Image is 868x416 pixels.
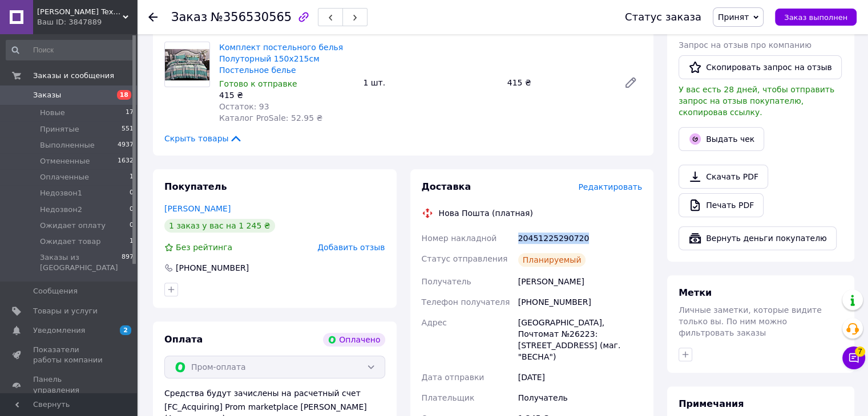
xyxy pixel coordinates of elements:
span: Заказ [171,10,207,24]
input: Поиск [6,40,135,60]
div: Планируемый [518,253,586,267]
div: 415 ₴ [219,89,354,101]
span: Отмененные [40,156,90,166]
span: Адрес [422,318,447,327]
button: Выдать чек [679,127,764,151]
span: Сообщения [33,286,78,296]
span: Новые [40,108,65,118]
span: Примечания [679,398,744,409]
div: 1 заказ у вас на 1 245 ₴ [164,219,275,233]
div: 415 ₴ [503,75,615,91]
span: 897 [122,252,134,273]
span: Дата отправки [422,373,485,382]
span: Показатели работы компании [33,345,106,365]
a: Комплект постельного белья Полуторный 150х215см Постельное белье [219,43,343,75]
div: Оплачено [323,333,385,346]
span: Заказы [33,90,61,100]
button: Скопировать запрос на отзыв [679,55,842,79]
span: Каталог ProSale: 52.95 ₴ [219,113,322,123]
span: Статус отправления [422,254,508,263]
a: Скачать PDF [679,165,768,189]
span: 1 [130,236,134,247]
button: Вернуть деньги покупателю [679,226,837,250]
span: Получатель [422,277,471,286]
span: №356530565 [211,10,292,24]
div: [PERSON_NAME] [516,271,644,292]
span: 0 [130,205,134,215]
span: 17 [126,108,134,118]
span: Принятые [40,124,79,134]
span: Принят [718,13,749,22]
span: Ожидает оплату [40,221,106,231]
a: Печать PDF [679,193,764,217]
div: Вернуться назад [148,11,158,23]
div: Получатель [516,388,644,408]
div: [PHONE_NUMBER] [175,262,250,274]
span: Оплаченные [40,172,89,182]
span: Заказ выполнен [784,13,847,22]
span: Телефон получателя [422,297,510,307]
span: Оплата [164,334,203,345]
span: 1 [130,172,134,182]
div: Статус заказа [625,11,701,23]
span: 4937 [118,140,134,150]
span: Недозвон1 [40,188,82,198]
div: Нова Пошта (платная) [436,207,536,219]
span: 0 [130,188,134,198]
span: 7 [855,346,865,357]
span: 551 [122,124,134,134]
div: Ваш ID: 3847889 [37,17,137,27]
span: Покупатель [164,181,227,192]
span: Товары и услуги [33,306,98,316]
span: 18 [117,90,131,100]
span: Ожидает товар [40,236,100,247]
span: Личные заметки, которые видите только вы. По ним можно фильтровать заказы [679,305,822,337]
span: Выполненные [40,140,95,150]
div: [PHONE_NUMBER] [516,292,644,312]
span: Панель управления [33,374,106,395]
span: Недозвон2 [40,205,82,215]
span: Номер накладной [422,234,497,243]
span: 0 [130,221,134,231]
span: Редактировать [578,182,642,191]
a: [PERSON_NAME] [164,204,231,213]
span: Без рейтинга [176,243,232,252]
div: [GEOGRAPHIC_DATA], Почтомат №26223: [STREET_ADDRESS] (маг. "ВЕСНА") [516,312,644,367]
span: Готово к отправке [219,79,297,88]
span: Остаток: 93 [219,102,269,111]
span: Заказы из [GEOGRAPHIC_DATA] [40,252,122,273]
span: 1632 [118,156,134,166]
button: Чат с покупателем7 [842,346,865,369]
div: [DATE] [516,367,644,388]
span: Запрос на отзыв про компанию [679,40,812,50]
span: Feller Textile [37,7,123,17]
span: Доставка [422,181,471,192]
span: Метки [679,287,712,298]
button: Заказ выполнен [775,9,857,26]
span: Уведомления [33,325,85,336]
span: Плательщик [422,393,475,402]
a: Редактировать [619,71,642,94]
span: У вас есть 28 дней, чтобы отправить запрос на отзыв покупателю, скопировав ссылку. [679,85,834,117]
span: Скрыть товары [164,133,243,144]
img: Комплект постельного белья Полуторный 150х215см Постельное белье [165,49,209,80]
div: 1 шт. [358,75,502,91]
span: Заказы и сообщения [33,71,114,81]
span: Добавить отзыв [317,243,385,252]
span: 2 [120,325,131,335]
div: 20451225290720 [516,228,644,248]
